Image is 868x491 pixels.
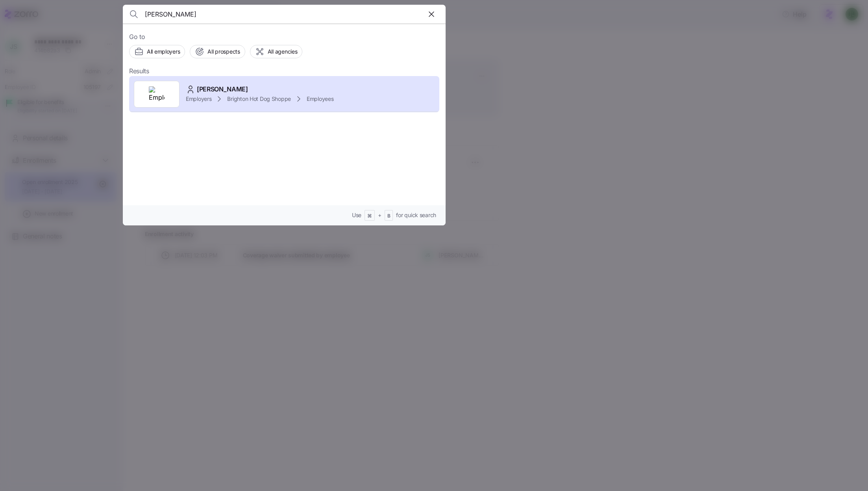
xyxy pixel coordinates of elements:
[227,95,291,103] span: Brighton Hot Dog Shoppe
[352,211,361,219] span: Use
[268,48,298,56] span: All agencies
[367,213,372,219] span: ⌘
[396,211,436,219] span: for quick search
[149,86,165,102] img: Employer logo
[307,95,333,103] span: Employees
[186,95,211,103] span: Employers
[378,211,381,219] span: +
[207,48,240,56] span: All prospects
[190,45,245,58] button: All prospects
[129,45,185,58] button: All employers
[387,213,391,219] span: B
[250,45,303,58] button: All agencies
[147,48,180,56] span: All employers
[129,66,149,76] span: Results
[197,84,248,94] span: [PERSON_NAME]
[129,32,439,42] span: Go to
